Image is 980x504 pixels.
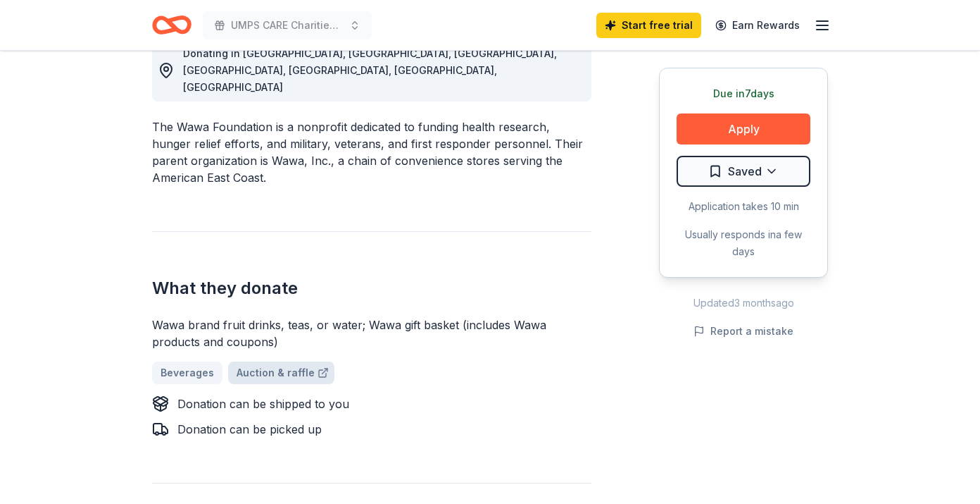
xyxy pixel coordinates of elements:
[152,8,191,42] a: Home
[677,156,810,187] button: Saved
[183,47,557,93] span: Donating in [GEOGRAPHIC_DATA], [GEOGRAPHIC_DATA], [GEOGRAPHIC_DATA], [GEOGRAPHIC_DATA], [GEOGRAPH...
[677,113,810,145] button: Apply
[152,316,591,350] div: Wawa brand fruit drinks, teas, or water; Wawa gift basket (includes Wawa products and coupons)
[677,85,810,102] div: Due in 7 days
[231,17,344,34] span: UMPS CARE Charities 5th Annual East Coast Classic
[707,13,808,38] a: Earn Rewards
[152,118,591,186] div: The Wawa Foundation is a nonprofit dedicated to funding health research, hunger relief efforts, a...
[677,198,810,215] div: Application takes 10 min
[177,395,349,412] div: Donation can be shipped to you
[693,323,793,340] button: Report a mistake
[728,162,762,180] span: Saved
[677,226,810,260] div: Usually responds in a few days
[596,13,701,38] a: Start free trial
[203,11,372,39] button: UMPS CARE Charities 5th Annual East Coast Classic
[228,362,334,384] a: Auction & raffle
[152,362,222,384] a: Beverages
[659,295,828,312] div: Updated 3 months ago
[177,421,322,438] div: Donation can be picked up
[152,277,591,300] h2: What they donate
